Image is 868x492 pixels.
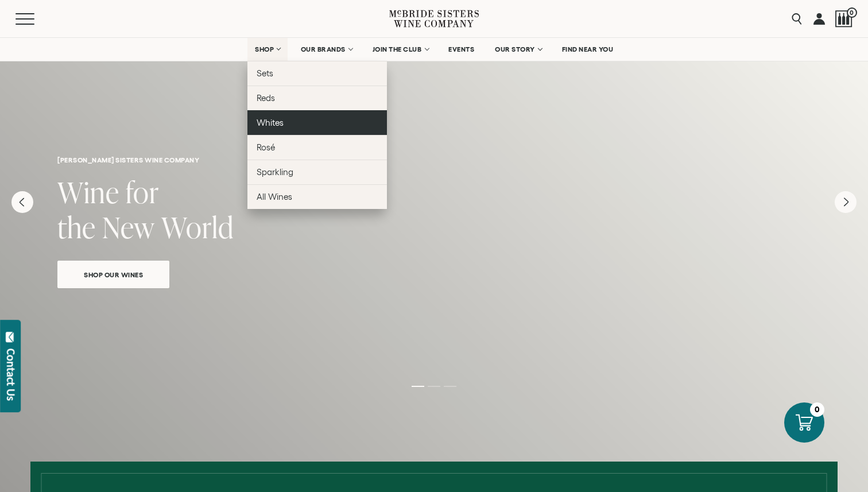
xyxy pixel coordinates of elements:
span: JOIN THE CLUB [373,45,422,53]
div: Contact Us [5,348,17,401]
div: 0 [810,402,824,417]
a: All Wines [247,184,387,209]
a: OUR BRANDS [293,38,359,61]
span: OUR BRANDS [301,45,346,53]
button: Next [835,191,857,213]
a: JOIN THE CLUB [365,38,436,61]
a: Whites [247,110,387,135]
button: Previous [11,191,33,213]
span: Sparkling [257,167,293,177]
span: Whites [257,118,284,127]
span: Rosé [257,142,275,152]
span: 0 [847,7,857,18]
li: Page dot 2 [428,386,440,387]
span: EVENTS [448,45,474,53]
span: Wine [57,172,119,212]
span: Sets [257,68,273,78]
span: New [102,207,155,247]
h6: [PERSON_NAME] sisters wine company [57,156,811,164]
a: OUR STORY [487,38,549,61]
span: FIND NEAR YOU [562,45,614,53]
span: the [57,207,96,247]
a: SHOP [247,38,288,61]
a: Shop Our Wines [57,261,169,288]
a: Reds [247,86,387,110]
button: Mobile Menu Trigger [15,13,57,25]
span: for [126,172,159,212]
a: FIND NEAR YOU [555,38,621,61]
span: Reds [257,93,275,103]
span: Shop Our Wines [64,268,163,281]
a: Rosé [247,135,387,160]
span: World [161,207,234,247]
a: EVENTS [441,38,482,61]
li: Page dot 1 [412,386,424,387]
span: All Wines [257,192,292,202]
a: Sparkling [247,160,387,184]
span: SHOP [255,45,274,53]
li: Page dot 3 [444,386,456,387]
a: Sets [247,61,387,86]
span: OUR STORY [495,45,535,53]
